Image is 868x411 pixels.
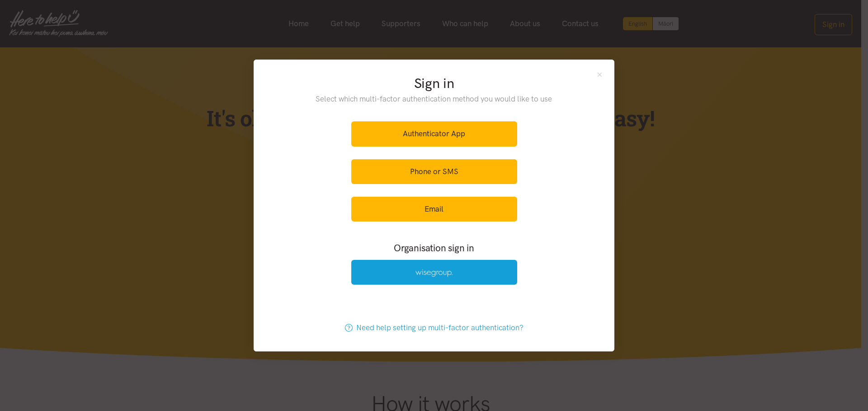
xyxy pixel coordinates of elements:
[297,74,571,93] h2: Sign in
[351,197,517,222] a: Email
[335,315,533,340] a: Need help setting up multi-factor authentication?
[297,93,571,105] p: Select which multi-factor authentication method you would like to use
[596,70,604,78] button: Close
[326,241,542,254] h3: Organisation sign in
[351,159,517,184] a: Phone or SMS
[351,121,517,146] a: Authenticator App
[415,269,453,277] img: Wise Group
